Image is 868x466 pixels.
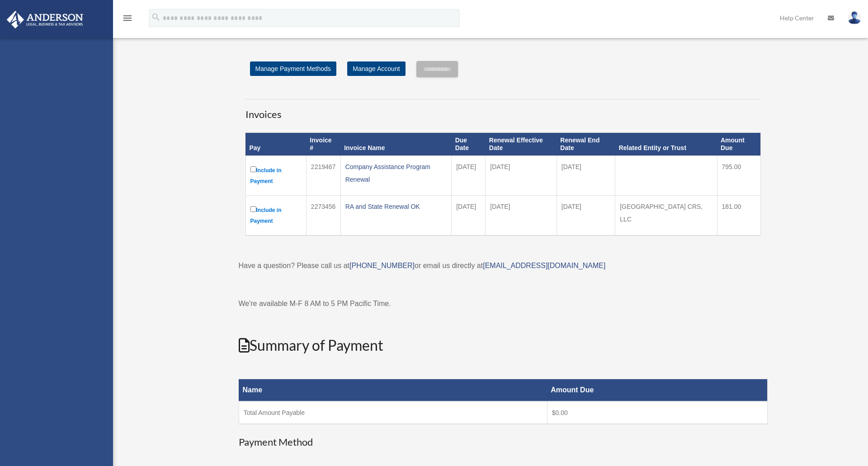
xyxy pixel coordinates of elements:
td: Total Amount Payable [239,401,547,424]
td: 2219467 [306,155,340,195]
h3: Payment Method [239,435,768,449]
th: Invoice # [306,133,340,156]
div: RA and State Renewal OK [345,200,447,213]
a: Manage Payment Methods [250,61,336,76]
a: [PHONE_NUMBER] [349,262,415,269]
td: [GEOGRAPHIC_DATA] CRS, LLC [615,195,717,235]
td: [DATE] [557,195,615,235]
th: Amount Due [547,379,767,402]
img: Anderson Advisors Platinum Portal [4,11,86,28]
td: 2273456 [306,195,340,235]
p: Have a question? Please call us at or email us directly at [239,259,768,272]
th: Due Date [452,133,486,156]
th: Renewal End Date [557,133,615,156]
th: Name [239,379,547,402]
td: [DATE] [557,155,615,195]
img: User Pic [848,11,861,24]
th: Related Entity or Trust [615,133,717,156]
i: search [151,12,161,22]
td: [DATE] [486,155,557,195]
th: Invoice Name [340,133,451,156]
th: Amount Due [717,133,760,156]
p: We're available M-F 8 AM to 5 PM Pacific Time. [239,297,768,310]
th: Pay [245,133,306,156]
h2: Summary of Payment [239,335,768,356]
th: Renewal Effective Date [486,133,557,156]
div: Company Assistance Program Renewal [345,160,447,186]
a: Manage Account [347,61,405,76]
td: 795.00 [717,155,760,195]
td: [DATE] [452,155,486,195]
td: 181.00 [717,195,760,235]
a: [EMAIL_ADDRESS][DOMAIN_NAME] [483,262,605,269]
h3: Invoices [245,99,761,122]
label: Include in Payment [250,165,302,187]
td: [DATE] [486,195,557,235]
td: $0.00 [547,401,767,424]
label: Include in Payment [250,204,302,226]
td: [DATE] [452,195,486,235]
input: Include in Payment [250,206,256,212]
a: menu [122,16,133,24]
input: Include in Payment [250,166,256,172]
i: menu [122,13,133,24]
